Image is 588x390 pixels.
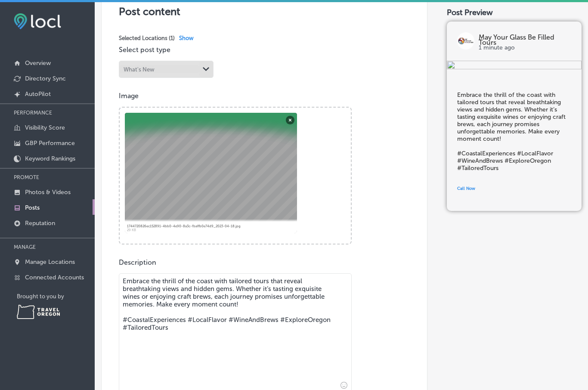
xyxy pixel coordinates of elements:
[124,66,155,72] div: What's New
[447,7,582,17] div: Post Preview
[25,139,75,147] p: GBP Performance
[25,59,51,67] p: Overview
[457,32,474,50] img: logo
[179,35,194,41] span: Show
[119,258,156,266] label: Description
[17,293,95,300] p: Brought to you by
[25,258,75,266] p: Manage Locations
[457,186,475,191] span: Call Now
[14,13,61,29] img: fda3e92497d09a02dc62c9cd864e3231.png
[25,274,84,281] p: Connected Accounts
[447,61,582,71] img: 82a05032-fc75-4548-bb21-1817c1be9b46
[25,90,51,98] p: AutoPilot
[17,305,60,319] img: Travel Oregon
[119,46,410,54] p: Select post type
[479,45,571,50] p: 1 minute ago
[119,35,175,41] span: Selected Locations ( 1 )
[25,220,55,227] p: Reputation
[119,5,410,18] h3: Post content
[479,35,571,45] p: May Your Glass Be Filled Tours
[25,204,40,211] p: Posts
[119,92,410,100] p: Image
[120,108,165,114] a: Powered by PQINA
[25,75,66,82] p: Directory Sync
[25,124,65,131] p: Visibility Score
[25,189,71,196] p: Photos & Videos
[457,91,571,172] h5: Embrace the thrill of the coast with tailored tours that reveal breathtaking views and hidden gem...
[25,155,75,162] p: Keyword Rankings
